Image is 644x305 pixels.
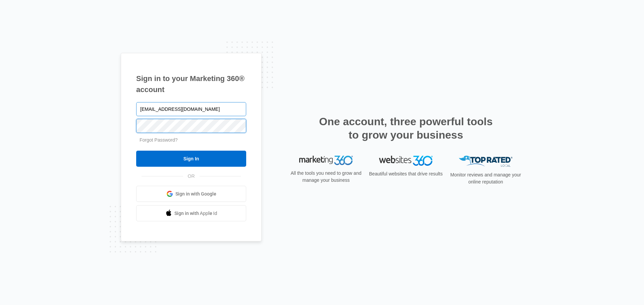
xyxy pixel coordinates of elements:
img: Websites 360 [379,156,433,165]
span: Sign in with Apple Id [174,210,217,217]
p: Monitor reviews and manage your online reputation [448,171,523,185]
a: Sign in with Google [136,186,246,202]
a: Sign in with Apple Id [136,205,246,221]
img: Marketing 360 [299,156,353,165]
h2: One account, three powerful tools to grow your business [317,115,495,142]
h1: Sign in to your Marketing 360® account [136,73,246,95]
p: All the tools you need to grow and manage your business [288,170,364,184]
span: Sign in with Google [175,190,216,198]
img: Top Rated Local [459,156,513,167]
input: Sign In [136,151,246,167]
input: Email [136,102,246,116]
a: Forgot Password? [140,137,178,143]
span: OR [183,173,200,180]
p: Beautiful websites that drive results [368,170,443,177]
